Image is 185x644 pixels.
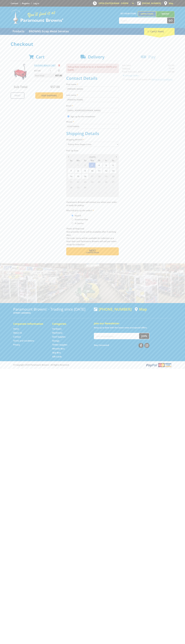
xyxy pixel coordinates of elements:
a: Go to the Timber Supplies page [52,343,67,346]
span: 26 [103,179,109,184]
input: Please enter your last name. [66,97,119,102]
span: 9 [96,190,102,196]
a: View a map of Gepps Cross location [135,307,147,311]
label: Myself [74,213,82,218]
div: Stay Connected [94,342,149,348]
h5: Corporate Information [13,322,47,326]
label: First name [66,83,119,86]
span: 8 [89,190,95,196]
a: Gepps Cross [138,11,156,16]
span: Tu [82,159,88,162]
span: 6 [75,190,81,196]
span: 11 [110,190,117,196]
span: 10 [89,168,95,173]
span: 22 [75,179,81,184]
span: Sub Total [14,85,27,89]
p: Item total: [34,74,63,78]
p: [STREET_ADDRESS] [13,311,91,314]
h5: Categories [52,322,86,326]
input: Please select who will pick up the order. [72,215,73,216]
h2: Shipping Details [66,131,119,136]
button: Next Confirm order [66,247,119,255]
span: 2 [96,185,102,190]
label: Pick Up Date [66,149,119,152]
h1: Checkout [11,41,175,47]
label: Phone [66,120,119,123]
span: 4 [96,162,102,168]
span: 29 [75,185,81,190]
img: FOLDING BEACH CART [13,64,29,80]
input: Please enter your telephone number. [66,124,119,129]
a: Go to the Hardware page [52,327,62,330]
a: Mount [PERSON_NAME] [156,11,175,21]
span: 8:00am - 5:00pm [112,2,128,5]
span: Delivery [88,54,104,60]
span: 24 [89,179,95,184]
a: Go to the Wheelie Bins page [52,347,65,350]
a: Go to the Contact page [11,2,18,5]
a: Go to the Gift Cards page [52,355,62,358]
a: Print [11,92,24,99]
span: 13 [110,168,117,173]
a: Go to the BROWNS Scrap Metal Services page [27,28,71,35]
span: 3 [89,162,95,168]
a: Go to the Machinery page [52,331,62,334]
span: We [89,159,95,162]
a: Go to the Privacy page [13,343,20,346]
p: Pickup Date needs to be on or between [DATE] and [DATE] [66,64,119,73]
span: 8 [75,168,81,173]
a: Keep Shopping [35,92,63,99]
span: Next [89,249,96,252]
a: Go to the Home page [13,327,19,330]
span: (1 item) [155,30,164,33]
label: Who will pick up the order? [66,209,119,212]
input: Search [119,18,167,23]
span: 15 [75,174,81,179]
span: Mo [75,159,81,162]
img: Paramount Browns' [11,9,63,24]
h2: Contact Details [66,76,119,81]
span: Th [96,159,102,162]
label: Shipping Method [66,138,119,141]
p: $57.00 [34,69,48,72]
a: Go to the Storage page [52,339,60,342]
span: 12 [103,168,109,173]
input: Please select who will pick up the order. [72,219,73,220]
select: Please select a shipping method. [66,142,119,147]
a: Go to the Steel Supplies page [52,335,65,338]
input: Please enter your email address. [66,108,119,113]
span: 7 [82,190,88,196]
label: Someone Else [74,217,89,222]
span: 9 [82,168,88,173]
label: A Courier [74,221,85,226]
span: 23 [82,179,88,184]
a: Go to the Skip Bins page [52,351,61,354]
span: OPEN [DATE] [99,2,128,5]
a: Go to the About Us page [13,331,22,334]
div: ® Copyright 2025 Paramount Browns'. All Rights Reserved. [11,363,175,367]
span: 1 [89,185,95,190]
span: $57.00 [55,74,62,78]
input: Please enter your first name. [66,87,119,91]
span: 10 [103,190,109,196]
a: Log in [33,2,39,5]
span: 4 [110,185,117,190]
a: Go to the Contact page [13,335,21,338]
span: 5 [103,162,109,168]
span: 7 [68,168,74,173]
button: Go [167,18,174,23]
span: 18 [96,174,102,179]
a: FOLDING BEACH CART [34,64,56,67]
span: 31 [68,162,74,168]
span: Set your store [119,11,138,16]
a: Remove from cart [58,64,60,67]
span: 17 [89,174,95,179]
input: Your email address [94,333,139,339]
div: Cart [144,28,175,35]
span: 25 [96,179,102,184]
span: Fr [103,159,109,162]
button: Join [139,333,149,339]
span: Sa [110,159,117,162]
input: Please select who will pick up the order. [72,222,73,224]
a: Go to the registration page [22,2,30,5]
